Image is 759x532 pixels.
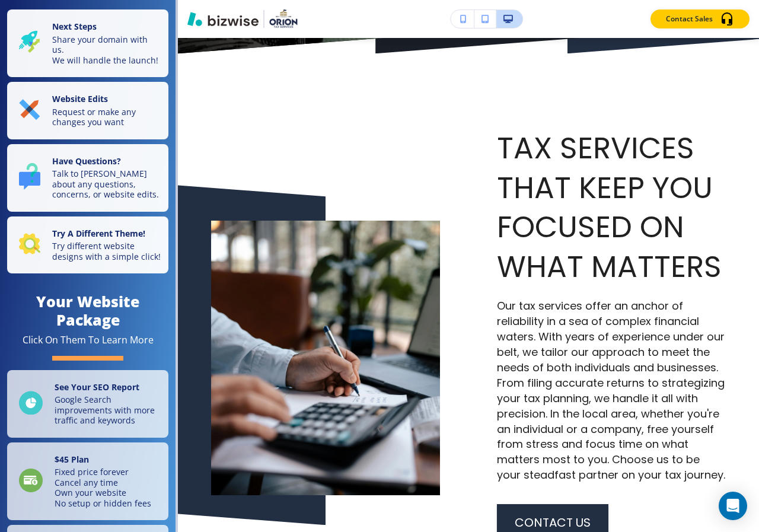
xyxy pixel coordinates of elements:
[7,9,168,77] button: Next StepsShare your domain with us.We will handle the launch!
[55,394,161,426] p: Google Search improvements with more traffic and keywords
[666,14,713,24] p: Contact Sales
[7,442,168,521] a: $45 PlanFixed price foreverCancel any timeOwn your websiteNo setup or hidden fees
[55,381,139,393] strong: See Your SEO Report
[52,21,97,32] strong: Next Steps
[7,82,168,139] button: Website EditsRequest or make any changes you want
[7,370,168,438] a: See Your SEO ReportGoogle Search improvements with more traffic and keywords
[52,107,161,128] p: Request or make any changes you want
[650,9,750,28] button: Contact Sales
[52,155,121,167] strong: Have Questions?
[7,292,168,329] h4: Your Website Package
[52,241,161,262] p: Try different website designs with a simple click!
[52,228,145,239] strong: Try A Different Theme!
[497,298,726,483] p: Our tax services offer an anchor of reliability in a sea of complex financial waters. With years ...
[7,144,168,212] button: Have Questions?Talk to [PERSON_NAME] about any questions, concerns, or website edits.
[719,492,747,520] div: Open Intercom Messenger
[211,221,440,495] img: <p>TAX SERVICES THAT KEEP YOU FOCUSED ON WHAT MATTERS</p>
[497,129,726,286] p: TAX SERVICES THAT KEEP YOU FOCUSED ON WHAT MATTERS
[7,216,168,274] button: Try A Different Theme!Try different website designs with a simple click!
[52,168,161,200] p: Talk to [PERSON_NAME] about any questions, concerns, or website edits.
[23,334,154,346] div: Click On Them To Learn More
[55,454,89,465] strong: $ 45 Plan
[187,12,259,26] img: Bizwise Logo
[52,93,108,104] strong: Website Edits
[269,9,298,28] img: Your Logo
[52,34,161,66] p: Share your domain with us. We will handle the launch!
[55,467,151,508] p: Fixed price forever Cancel any time Own your website No setup or hidden fees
